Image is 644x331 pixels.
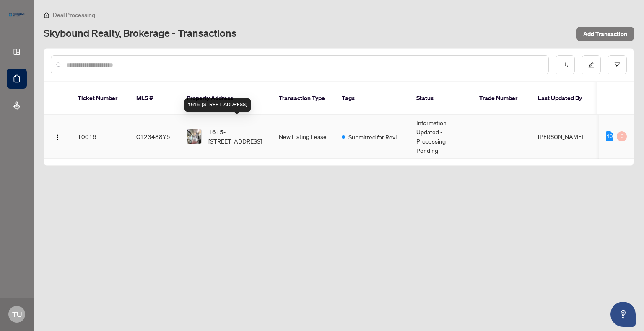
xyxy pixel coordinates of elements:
[473,82,531,115] th: Trade Number
[51,130,64,143] button: Logo
[272,115,335,159] td: New Listing Lease
[606,131,613,141] div: 10
[53,11,95,19] span: Deal Processing
[348,132,403,141] span: Submitted for Review
[187,129,201,144] img: thumbnail-img
[583,27,627,41] span: Add Transaction
[410,115,473,159] td: Information Updated - Processing Pending
[473,115,531,159] td: -
[531,82,594,115] th: Last Updated By
[44,26,236,41] a: Skybound Realty, Brokerage - Transactions
[335,82,410,115] th: Tags
[71,82,130,115] th: Ticket Number
[556,55,575,74] button: download
[184,98,251,112] div: 1615-[STREET_ADDRESS]
[12,308,22,320] span: TU
[54,134,61,141] img: Logo
[576,27,634,41] button: Add Transaction
[272,82,335,115] th: Transaction Type
[588,62,594,68] span: edit
[410,82,473,115] th: Status
[614,62,620,68] span: filter
[610,302,636,327] button: Open asap
[208,127,265,146] span: 1615-[STREET_ADDRESS]
[180,82,272,115] th: Property Address
[7,10,27,19] img: logo
[71,115,130,159] td: 10016
[44,12,49,18] span: home
[130,82,180,115] th: MLS #
[617,131,627,141] div: 0
[562,62,568,68] span: download
[608,55,627,74] button: filter
[531,115,594,159] td: [PERSON_NAME]
[582,55,601,74] button: edit
[136,133,170,140] span: C12348875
